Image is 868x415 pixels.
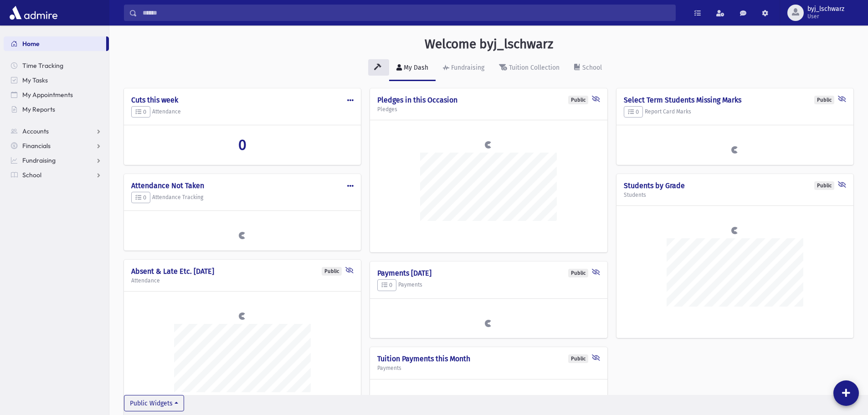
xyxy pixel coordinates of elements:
div: My Dash [402,64,428,72]
button: 0 [377,279,396,291]
a: Time Tracking [4,58,109,73]
button: Public Widgets [124,395,184,411]
span: School [22,171,41,179]
button: 0 [131,192,150,204]
span: 0 [628,108,639,115]
h4: Students by Grade [624,181,846,190]
h5: Students [624,192,846,198]
a: Accounts [4,124,109,138]
a: My Appointments [4,87,109,102]
h4: Payments [DATE] [377,269,600,277]
span: My Appointments [22,91,73,99]
div: Public [814,181,834,190]
h4: Select Term Students Missing Marks [624,96,846,104]
a: Home [4,36,106,51]
input: Search [137,5,675,21]
a: 0 [131,136,354,154]
div: Public [568,96,588,104]
h5: Attendance [131,106,354,118]
h5: Attendance [131,277,354,284]
div: Public [814,96,834,104]
span: My Tasks [22,76,48,84]
span: 0 [135,108,146,115]
h5: Pledges [377,106,600,113]
span: 0 [238,136,247,154]
h4: Absent & Late Etc. [DATE] [131,267,354,276]
div: School [580,64,602,72]
a: My Tasks [4,73,109,87]
img: AdmirePro [7,4,60,22]
a: Tuition Collection [492,56,567,81]
h3: Welcome byj_lschwarz [425,36,553,52]
span: byj_lschwarz [807,5,844,13]
h5: Payments [377,365,600,371]
a: School [4,168,109,182]
span: Accounts [22,127,49,135]
h4: Attendance Not Taken [131,181,354,190]
span: Financials [22,142,51,150]
a: School [567,56,609,81]
span: Time Tracking [22,61,63,70]
span: Fundraising [22,156,56,164]
a: My Reports [4,102,109,117]
h4: Pledges in this Occasion [377,96,600,104]
a: My Dash [389,56,436,81]
span: User [807,13,844,20]
div: Tuition Collection [507,64,560,72]
h4: Cuts this week [131,96,354,104]
a: Fundraising [4,153,109,168]
button: 0 [624,106,643,118]
div: Public [568,354,588,363]
button: 0 [131,106,150,118]
a: Financials [4,138,109,153]
h5: Attendance Tracking [131,192,354,204]
div: Public [568,269,588,277]
h5: Payments [377,279,600,291]
div: Public [322,267,342,276]
span: My Reports [22,105,55,113]
h5: Report Card Marks [624,106,846,118]
span: 0 [135,194,146,201]
h4: Tuition Payments this Month [377,354,600,363]
a: Fundraising [436,56,492,81]
span: 0 [381,282,392,288]
div: Fundraising [449,64,484,72]
span: Home [22,40,40,48]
